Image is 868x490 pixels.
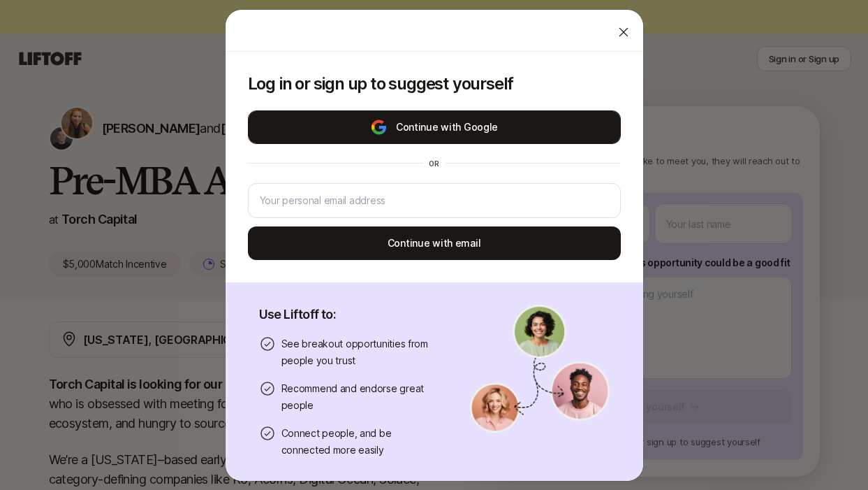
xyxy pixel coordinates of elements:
[281,380,436,414] p: Recommend and endorse great people
[259,305,436,324] p: Use Liftoff to:
[281,336,436,369] p: See breakout opportunities from people you trust
[248,226,621,260] button: Continue with email
[370,119,388,136] img: google-logo
[423,158,446,169] div: or
[470,305,610,433] img: signup-banner
[281,425,436,459] p: Connect people, and be connected more easily
[260,192,609,209] input: Your personal email address
[248,110,621,144] button: Continue with Google
[248,74,621,94] p: Log in or sign up to suggest yourself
